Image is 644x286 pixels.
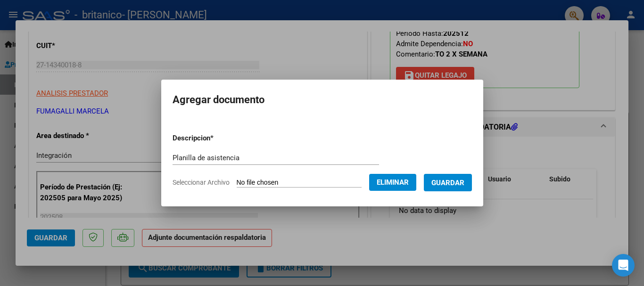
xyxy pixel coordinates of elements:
p: Descripcion [173,133,263,144]
span: Eliminar [377,178,409,187]
span: Seleccionar Archivo [173,179,230,186]
button: Guardar [424,174,472,191]
button: Eliminar [369,174,416,191]
span: Guardar [431,179,464,187]
div: Open Intercom Messenger [612,254,635,277]
h2: Agregar documento [173,91,472,109]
